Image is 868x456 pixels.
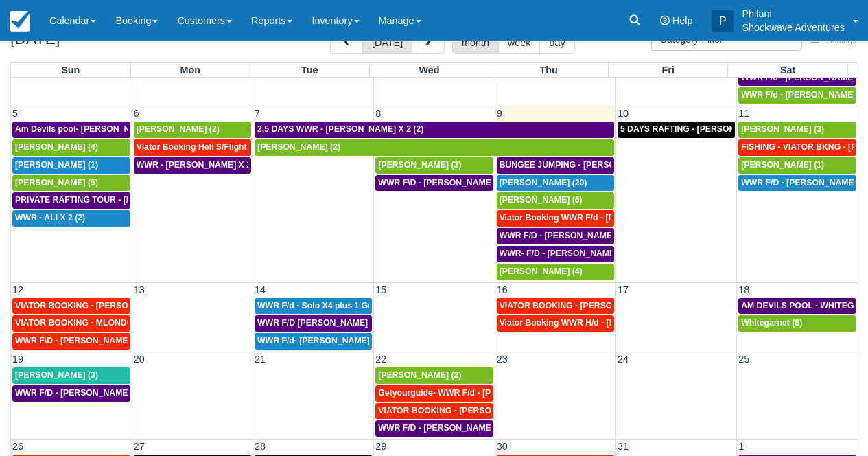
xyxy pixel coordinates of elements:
span: WWR F/D - [PERSON_NAME] X 4 (4) [500,231,643,240]
span: Sat [780,65,795,76]
a: Getyourguide- WWR F/d - [PERSON_NAME] 2 (2) [375,385,493,402]
button: week [498,30,541,54]
span: 26 [11,441,25,452]
a: PRIVATE RAFTING TOUR - [PERSON_NAME] X 5 (5) [12,192,130,209]
span: VIATOR BOOKING - [PERSON_NAME] 2 (2) [15,301,186,310]
span: WWR F\D - [PERSON_NAME] 2 (2) [15,336,150,345]
span: 18 [737,284,751,295]
a: [PERSON_NAME] (20) [497,175,614,192]
span: Wed [419,65,439,76]
button: month [452,30,499,54]
span: BUNGEE JUMPING - [PERSON_NAME] 2 (2) [500,160,674,170]
span: WWR F/d- [PERSON_NAME] Group X 30 (30) [257,336,434,345]
a: Viator Booking WWR F/d - [PERSON_NAME] [PERSON_NAME] X2 (2) [497,210,614,227]
a: [PERSON_NAME] (4) [12,139,130,156]
span: WWR - ALI X 2 (2) [15,213,85,223]
div: P [712,10,734,32]
a: Viator Booking Heli S/Flight - [PERSON_NAME] X 1 (1) [134,139,251,156]
span: 5 [11,108,19,119]
a: WWR F/d - [PERSON_NAME] (1) [738,87,856,104]
a: WWR F/D - [PERSON_NAME] X 3 (3) [12,385,130,402]
a: WWR F/D - [PERSON_NAME] X1 (1) [738,175,856,192]
a: WWR F/d - Solo X4 plus 1 Guide (4) [255,298,372,315]
span: 22 [374,354,388,365]
span: [PERSON_NAME] (3) [15,370,98,380]
a: WWR F/D - [PERSON_NAME] X 2 (2) [375,420,493,437]
a: VIATOR BOOKING - MLONDOLOZI MAHLENGENI X 4 (4) [12,315,130,332]
span: VIATOR BOOKING - [PERSON_NAME] X2 (2) [378,406,554,415]
span: [PERSON_NAME] (2) [257,142,340,152]
span: Help [672,15,693,26]
button: [DATE] [362,30,412,54]
span: Fri [662,65,675,76]
span: 16 [495,284,509,295]
span: [PERSON_NAME] (4) [500,266,583,276]
span: 20 [132,354,146,365]
a: [PERSON_NAME] (2) [134,122,251,138]
a: VIATOR BOOKING - [PERSON_NAME] X2 (2) [375,403,493,420]
span: 7 [253,108,261,119]
span: WWR F/d - Solo X4 plus 1 Guide (4) [257,301,398,310]
span: Mon [180,65,200,76]
i: Help [660,16,670,25]
span: WWR F/D [PERSON_NAME] [PERSON_NAME] GROVVE X2 (1) [257,318,504,328]
a: [PERSON_NAME] (6) [497,192,614,209]
a: [PERSON_NAME] (3) [738,122,856,138]
span: WWR F/D - [PERSON_NAME] X 3 (3) [15,388,159,398]
span: WWR F\D - [PERSON_NAME] X 3 (3) [378,178,521,187]
span: Tue [301,65,318,76]
span: 21 [253,354,267,365]
span: 9 [495,108,504,119]
a: AM DEVILS POOL - WHITEGARNET X4 (4) [738,298,856,315]
span: [PERSON_NAME] (1) [741,160,824,170]
span: 23 [495,354,509,365]
span: [PERSON_NAME] (6) [500,195,583,205]
span: WWR F/D - [PERSON_NAME] X 2 (2) [378,423,521,433]
span: VIATOR BOOKING - MLONDOLOZI MAHLENGENI X 4 (4) [15,318,239,328]
a: [PERSON_NAME] (4) [497,264,614,280]
a: Viator Booking WWR H/d - [PERSON_NAME] X 4 (4) [497,315,614,332]
span: WWR - [PERSON_NAME] X 2 (2) [137,160,264,170]
span: 1 [737,441,745,452]
a: [PERSON_NAME] (3) [375,157,493,174]
span: [PERSON_NAME] (2) [378,370,461,380]
span: PRIVATE RAFTING TOUR - [PERSON_NAME] X 5 (5) [15,195,221,205]
span: [PERSON_NAME] (1) [15,160,98,170]
a: [PERSON_NAME] (5) [12,175,130,192]
span: [PERSON_NAME] (20) [500,178,587,187]
p: Philani [742,7,845,21]
a: [PERSON_NAME] (3) [12,367,130,384]
img: checkfront-main-nav-mini-logo.png [10,11,30,32]
span: [PERSON_NAME] (3) [741,124,824,134]
span: 31 [616,441,630,452]
span: 15 [374,284,388,295]
span: Am Devils pool- [PERSON_NAME] X 2 (2) [15,124,179,134]
span: 13 [132,284,146,295]
a: 5 DAYS RAFTING - [PERSON_NAME] X 2 (4) [618,122,735,138]
p: Shockwave Adventures [742,21,845,34]
span: 12 [11,284,25,295]
a: Whitegarnet (8) [738,315,856,332]
span: 19 [11,354,25,365]
h2: [DATE] [10,30,184,56]
span: 11 [737,108,751,119]
span: Thu [539,65,557,76]
a: WWR F/d- [PERSON_NAME] Group X 30 (30) [255,333,372,350]
span: VIATOR BOOKING - [PERSON_NAME] X 4 (4) [500,301,679,310]
a: VIATOR BOOKING - [PERSON_NAME] 2 (2) [12,298,130,315]
span: 25 [737,354,751,365]
button: day [539,30,574,54]
span: Whitegarnet (8) [741,318,802,328]
span: 27 [132,441,146,452]
span: Getyourguide- WWR F/d - [PERSON_NAME] 2 (2) [378,388,572,398]
a: WWR - ALI X 2 (2) [12,210,130,227]
a: WWR F/d - [PERSON_NAME] X 2 (2) [738,70,856,87]
span: [PERSON_NAME] (2) [137,124,220,134]
span: 8 [374,108,382,119]
span: Viator Booking WWR H/d - [PERSON_NAME] X 4 (4) [500,318,705,328]
a: WWR- F/D - [PERSON_NAME] 2 (2) [497,246,614,262]
span: 24 [616,354,630,365]
span: [PERSON_NAME] (3) [378,160,461,170]
span: WWR- F/D - [PERSON_NAME] 2 (2) [500,249,637,258]
a: BUNGEE JUMPING - [PERSON_NAME] 2 (2) [497,157,614,174]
